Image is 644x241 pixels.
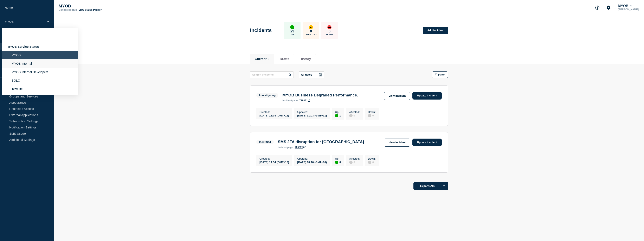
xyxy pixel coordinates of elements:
[326,33,333,36] p: Down
[349,114,360,117] div: 0
[256,140,274,144] span: Identified
[278,140,364,144] h3: SMS 2FA disruption for [GEOGRAPHIC_DATA]
[368,160,376,164] div: 0
[79,8,102,11] a: View Status Page
[250,27,272,33] h1: Incidents
[335,157,341,160] p: Up :
[617,4,633,8] button: MYOB
[259,160,289,164] div: [DATE] 14:54 (GMT+10)
[282,93,358,97] h3: MYOB Business Degraded Performance.
[335,160,341,164] div: 8
[278,146,293,149] p: page
[59,4,141,8] p: MYOB
[432,71,448,78] button: Filter
[305,33,316,36] p: Affected
[250,71,294,78] input: Search incidents
[280,57,289,61] button: Drafts
[2,76,78,85] li: SOLO
[335,110,341,114] p: Up :
[384,139,411,147] a: View incident
[368,161,371,164] div: disabled
[335,114,338,117] div: up
[297,157,327,160] p: Updated :
[349,157,360,160] p: Affected :
[278,146,287,149] span: incident
[299,99,310,102] a: 729851
[423,27,448,34] a: Add incident
[291,33,294,36] p: Up
[301,73,312,76] p: All dates
[259,110,289,114] p: Created :
[2,68,78,76] li: MYOB Internal Developers
[327,25,331,29] div: down
[282,99,298,102] p: page
[368,114,371,117] div: disabled
[412,92,442,100] a: Update incident
[329,29,330,33] p: 0
[440,182,448,190] button: Options
[349,110,360,114] p: Affected :
[2,85,78,93] li: TestSIte
[412,139,442,146] a: Update incident
[297,110,327,114] p: Updated :
[604,3,613,12] button: Account settings
[256,93,278,98] span: Investigating
[295,146,305,149] a: 725825
[349,160,360,164] div: 0
[59,8,77,11] p: Connected Hub
[255,57,269,61] button: Current 2
[297,114,327,117] div: [DATE] 11:03 (GMT+11)
[593,3,602,12] button: Support
[310,29,312,33] p: 0
[268,57,269,61] span: 2
[5,20,44,23] p: MYOB
[384,92,411,100] a: View incident
[335,114,341,117] div: 1
[2,59,78,68] li: MYOB Internal
[300,57,311,61] button: History
[413,182,448,190] button: Export (All)
[368,114,376,117] div: 0
[617,8,639,11] p: [PERSON_NAME]
[299,71,324,78] button: All dates
[2,51,78,59] li: MYOB
[290,25,294,29] div: up
[368,157,376,160] p: Down :
[259,114,289,117] div: [DATE] 11:03 (GMT+11)
[259,157,289,160] p: Created :
[349,161,353,164] div: disabled
[282,99,292,102] span: incident
[297,160,327,164] div: [DATE] 18:10 (GMT+10)
[309,25,313,29] div: affected
[368,110,376,114] p: Down :
[349,114,353,117] div: disabled
[438,73,445,76] span: Filter
[335,161,338,164] div: up
[290,29,294,33] p: 29
[2,42,78,51] div: MYOB Service Status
